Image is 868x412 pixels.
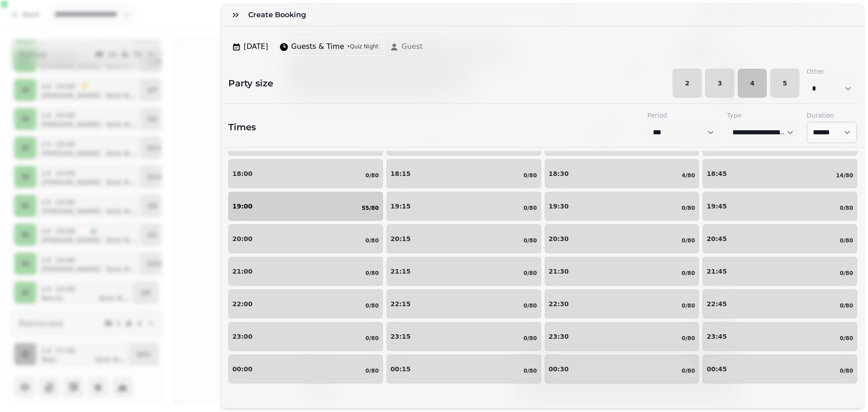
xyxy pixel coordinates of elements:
p: 0/80 [524,335,537,342]
p: 21:00 [232,268,253,275]
p: 18:45 [707,170,727,177]
button: 5 [770,69,799,98]
button: 21:000/80 [228,257,383,286]
span: 5 [778,80,792,86]
button: 20:450/80 [703,224,857,253]
button: 3 [705,69,734,98]
p: 14/80 [836,172,853,179]
p: 20:45 [707,236,727,242]
p: 0/80 [365,172,378,179]
button: 18:4514/80 [703,159,857,188]
p: 0/80 [524,172,537,179]
button: 20:300/80 [545,224,699,253]
span: • Quiz Night [347,43,378,50]
p: 20:30 [549,236,569,242]
h2: Party size [221,77,273,90]
p: 00:30 [549,366,569,372]
p: 55/80 [362,204,379,212]
label: Period [647,111,720,120]
h3: Create Booking [248,9,310,20]
p: 20:00 [232,236,253,242]
p: 4/80 [682,172,695,179]
button: 21:300/80 [545,257,699,286]
label: Type [727,111,799,120]
p: 0/80 [682,237,695,244]
p: 23:15 [391,333,411,340]
p: 20:15 [391,236,411,242]
p: 00:00 [232,366,253,372]
p: 0/80 [365,367,378,374]
button: 19:450/80 [703,192,857,221]
button: 20:150/80 [387,224,541,253]
button: 22:450/80 [703,289,857,318]
p: 0/80 [524,204,537,212]
button: 23:300/80 [545,322,699,351]
p: 0/80 [682,335,695,342]
p: 21:30 [549,268,569,275]
p: 0/80 [840,270,853,277]
span: Guests & Time [291,41,344,52]
label: Duration [807,111,857,120]
p: 22:45 [707,301,727,307]
button: 00:450/80 [703,355,857,384]
p: 0/80 [524,270,537,277]
p: 23:00 [232,333,253,340]
button: 20:000/80 [228,224,383,253]
button: 4 [738,69,767,98]
p: 21:45 [707,268,727,275]
p: 0/80 [840,335,853,342]
p: 00:15 [391,366,411,372]
p: 0/80 [682,204,695,212]
button: 23:000/80 [228,322,383,351]
button: 00:000/80 [228,355,383,384]
p: 0/80 [365,302,378,309]
h2: Times [228,121,256,133]
p: 0/80 [365,237,378,244]
button: 18:304/80 [545,159,699,188]
p: 0/80 [682,367,695,374]
button: 22:150/80 [387,289,541,318]
p: 0/80 [840,367,853,374]
button: 00:300/80 [545,355,699,384]
button: 22:000/80 [228,289,383,318]
span: 2 [680,80,694,86]
p: 18:00 [232,170,253,177]
button: 23:450/80 [703,322,857,351]
button: 22:300/80 [545,289,699,318]
button: 21:150/80 [387,257,541,286]
p: 0/80 [524,302,537,309]
button: 18:150/80 [387,159,541,188]
button: 21:450/80 [703,257,857,286]
p: 00:45 [707,366,727,372]
p: 21:15 [391,268,411,275]
p: 23:30 [549,333,569,340]
p: 0/80 [840,204,853,212]
p: 19:00 [232,203,253,209]
label: Other [807,67,857,76]
p: 19:30 [549,203,569,209]
p: 22:30 [549,301,569,307]
p: 18:30 [549,170,569,177]
button: 19:150/80 [387,192,541,221]
button: 19:300/80 [545,192,699,221]
p: 0/80 [840,237,853,244]
p: 0/80 [682,270,695,277]
span: Guest [401,41,423,52]
p: 0/80 [524,237,537,244]
button: 19:0055/80 [228,192,383,221]
p: 18:15 [391,170,411,177]
button: 2 [673,69,702,98]
p: 19:45 [707,203,727,209]
p: 0/80 [365,270,378,277]
p: 0/80 [682,302,695,309]
button: 00:150/80 [387,355,541,384]
p: 22:00 [232,301,253,307]
p: 22:15 [391,301,411,307]
button: 23:150/80 [387,322,541,351]
span: 4 [745,80,759,86]
span: 3 [713,80,726,86]
p: 0/80 [365,335,378,342]
p: 23:45 [707,333,727,340]
span: [DATE] [244,41,268,52]
p: 19:15 [391,203,411,209]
